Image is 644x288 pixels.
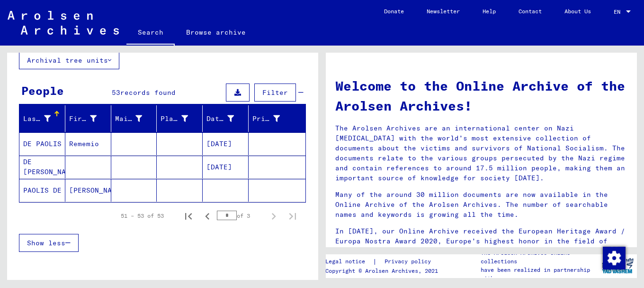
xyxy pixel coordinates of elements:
[23,111,65,126] div: Last Name
[252,111,294,126] div: Prisoner #
[614,9,624,15] span: EN
[325,267,442,275] p: Copyright © Arolsen Archives, 2021
[254,84,296,102] button: Filter
[217,211,264,220] div: of 3
[19,179,65,202] mat-cell: PAOLIS DE
[481,266,598,283] p: have been realized in partnership with
[161,111,202,126] div: Place of Birth
[19,234,79,252] button: Show less
[249,105,305,132] mat-header-cell: Prisoner #
[335,190,627,220] p: Many of the around 30 million documents are now available in the Online Archive of the Arolsen Ar...
[65,105,111,132] mat-header-cell: First Name
[283,206,302,225] button: Last page
[21,82,64,99] div: People
[198,206,217,225] button: Previous page
[23,114,51,124] div: Last Name
[602,246,625,269] div: Change consent
[115,111,157,126] div: Maiden Name
[481,249,598,266] p: The Arolsen Archives online collections
[19,132,65,155] mat-cell: DE PAOLIS
[65,132,111,155] mat-cell: Rememio
[19,51,119,69] button: Archival tree units
[120,88,176,97] span: records found
[325,257,442,267] div: |
[111,105,157,132] mat-header-cell: Maiden Name
[335,226,627,256] p: In [DATE], our Online Archive received the European Heritage Award / Europa Nostra Award 2020, Eu...
[206,111,248,126] div: Date of Birth
[115,114,143,124] div: Maiden Name
[335,76,627,116] h1: Welcome to the Online Archive of the Arolsen Archives!
[325,257,373,267] a: Legal notice
[27,239,65,247] span: Show less
[8,11,119,35] img: Arolsen_neg.svg
[69,114,97,124] div: First Name
[161,114,188,124] div: Place of Birth
[335,123,627,183] p: The Arolsen Archives are an international center on Nazi [MEDICAL_DATA] with the world’s most ext...
[112,88,120,97] span: 53
[179,206,198,225] button: First page
[603,247,626,269] img: Change consent
[175,21,257,44] a: Browse archive
[126,21,175,46] a: Search
[377,257,442,267] a: Privacy policy
[65,179,111,202] mat-cell: [PERSON_NAME]
[203,132,249,155] mat-cell: [DATE]
[252,114,280,124] div: Prisoner #
[203,105,249,132] mat-header-cell: Date of Birth
[19,105,65,132] mat-header-cell: Last Name
[157,105,203,132] mat-header-cell: Place of Birth
[121,212,164,220] div: 51 – 53 of 53
[264,206,283,225] button: Next page
[19,156,65,178] mat-cell: DE [PERSON_NAME]
[69,111,111,126] div: First Name
[206,114,234,124] div: Date of Birth
[600,254,635,278] img: yv_logo.png
[262,88,288,97] span: Filter
[203,156,249,178] mat-cell: [DATE]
